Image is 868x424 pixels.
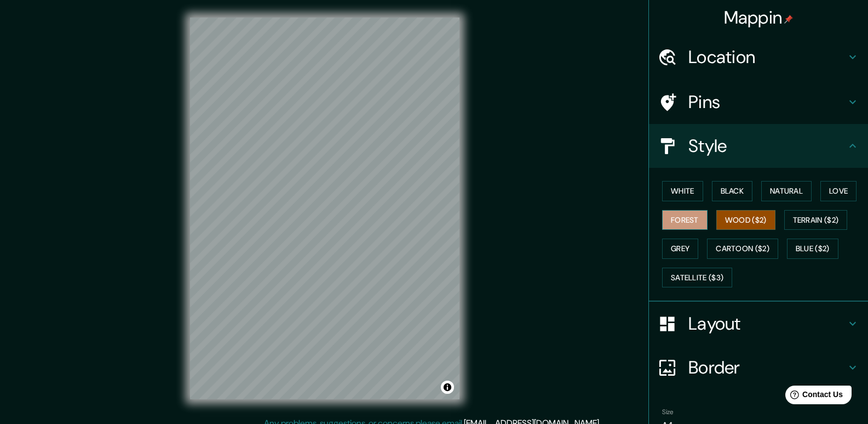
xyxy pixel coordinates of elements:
h4: Pins [688,91,846,113]
canvas: Map [190,18,459,399]
div: Location [649,35,868,79]
div: Border [649,346,868,389]
button: Black [712,181,753,201]
h4: Style [688,135,846,157]
iframe: Help widget launcher [771,381,856,412]
button: Terrain ($2) [784,210,848,230]
button: Blue ($2) [787,239,838,259]
button: Love [820,181,856,201]
button: Grey [662,239,698,259]
button: White [662,181,703,201]
button: Toggle attribution [441,381,454,394]
button: Natural [761,181,812,201]
img: pin-icon.png [784,15,793,24]
div: Layout [649,302,868,346]
h4: Mappin [724,7,794,29]
h4: Location [688,46,846,68]
div: Style [649,124,868,168]
h4: Border [688,357,846,378]
h4: Layout [688,313,846,335]
button: Satellite ($3) [662,268,732,288]
button: Wood ($2) [716,210,775,230]
button: Forest [662,210,708,230]
button: Cartoon ($2) [707,239,778,259]
div: Pins [649,80,868,124]
label: Size [662,408,674,417]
